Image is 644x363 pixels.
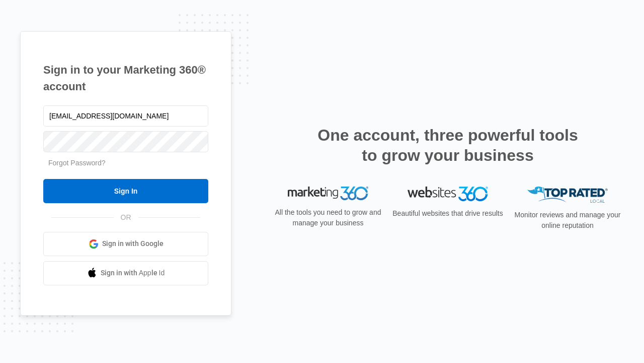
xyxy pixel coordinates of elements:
[101,268,165,278] span: Sign in with Apple Id
[43,105,208,127] input: Email
[527,187,608,203] img: Top Rated Local
[43,261,208,285] a: Sign in with Apple Id
[43,179,208,203] input: Sign In
[272,207,384,228] p: All the tools you need to grow and manage your business
[391,208,504,219] p: Beautiful websites that drive results
[48,159,106,167] a: Forgot Password?
[288,187,368,201] img: Marketing 360
[408,187,488,201] img: Websites 360
[102,238,164,249] span: Sign in with Google
[314,125,581,165] h2: One account, three powerful tools to grow your business
[114,212,138,223] span: OR
[511,210,624,231] p: Monitor reviews and manage your online reputation
[43,62,208,95] h1: Sign in to your Marketing 360® account
[43,232,208,256] a: Sign in with Google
